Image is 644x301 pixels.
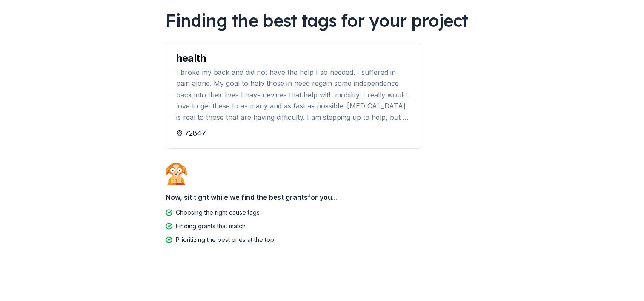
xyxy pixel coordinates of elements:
[176,53,410,63] div: health
[176,207,260,218] div: Choosing the right cause tags
[176,128,410,138] div: 72847
[176,221,246,231] div: Finding grants that match
[176,67,410,123] div: I broke my back and did not have the help I so needed. I suffered in pain alone. My goal to help ...
[166,162,187,185] img: Dog waiting patiently
[166,189,479,206] div: Now, sit tight while we find the best grants for you...
[176,235,274,245] div: Prioritizing the best ones at the top
[166,9,479,32] div: Finding the best tags for your project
